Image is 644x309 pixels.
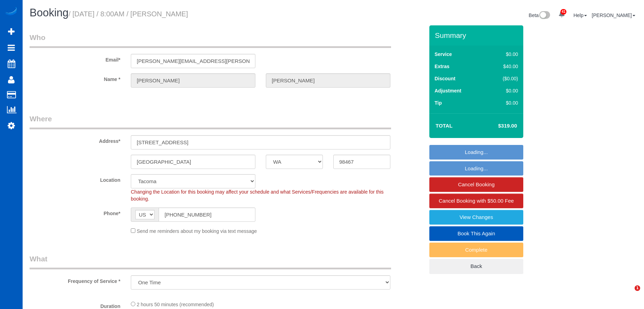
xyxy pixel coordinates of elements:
[137,302,214,307] span: 2 hours 50 minutes (recommended)
[435,75,455,82] label: Discount
[429,226,523,241] a: Book This Again
[429,194,523,208] a: Cancel Booking with $50.00 Fee
[24,135,126,145] label: Address*
[4,7,18,17] img: Automaid Logo
[436,123,453,129] strong: Total
[488,99,518,106] div: $0.00
[131,155,255,169] input: City*
[131,54,255,68] input: Email*
[488,63,518,70] div: $40.00
[69,10,188,18] small: / [DATE] / 8:00AM / [PERSON_NAME]
[620,285,637,302] iframe: Intercom live chat
[635,285,640,291] span: 1
[555,7,569,22] a: 41
[529,13,550,18] a: Beta
[429,210,523,225] a: View Changes
[24,73,126,83] label: Name *
[592,13,635,18] a: [PERSON_NAME]
[30,32,391,48] legend: Who
[488,51,518,58] div: $0.00
[30,254,391,269] legend: What
[24,275,126,285] label: Frequency of Service *
[435,99,442,106] label: Tip
[429,259,523,274] a: Back
[159,208,255,222] input: Phone*
[477,123,517,129] h4: $319.00
[137,228,257,234] span: Send me reminders about my booking via text message
[488,75,518,82] div: ($0.00)
[266,73,390,88] input: Last Name*
[429,177,523,192] a: Cancel Booking
[435,87,461,94] label: Adjustment
[131,73,255,88] input: First Name*
[333,155,390,169] input: Zip Code*
[435,31,520,39] h3: Summary
[560,9,566,15] span: 41
[488,87,518,94] div: $0.00
[24,174,126,184] label: Location
[439,198,514,204] span: Cancel Booking with $50.00 Fee
[573,13,587,18] a: Help
[30,7,69,19] span: Booking
[24,54,126,63] label: Email*
[24,208,126,217] label: Phone*
[435,51,452,58] label: Service
[539,11,550,20] img: New interface
[30,114,391,129] legend: Where
[131,189,384,202] span: Changing the Location for this booking may affect your schedule and what Services/Frequencies are...
[435,63,450,70] label: Extras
